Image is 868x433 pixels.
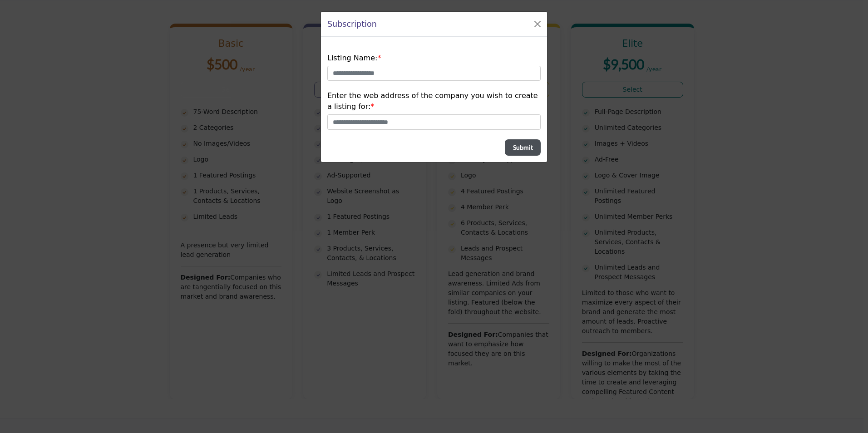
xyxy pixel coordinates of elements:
span: Submit [513,143,533,152]
button: Submit [505,139,541,156]
h1: Subscription [327,18,377,30]
label: Enter the web address of the company you wish to create a listing for: [327,90,541,112]
label: Listing Name: [327,53,381,64]
button: Close [531,18,544,30]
